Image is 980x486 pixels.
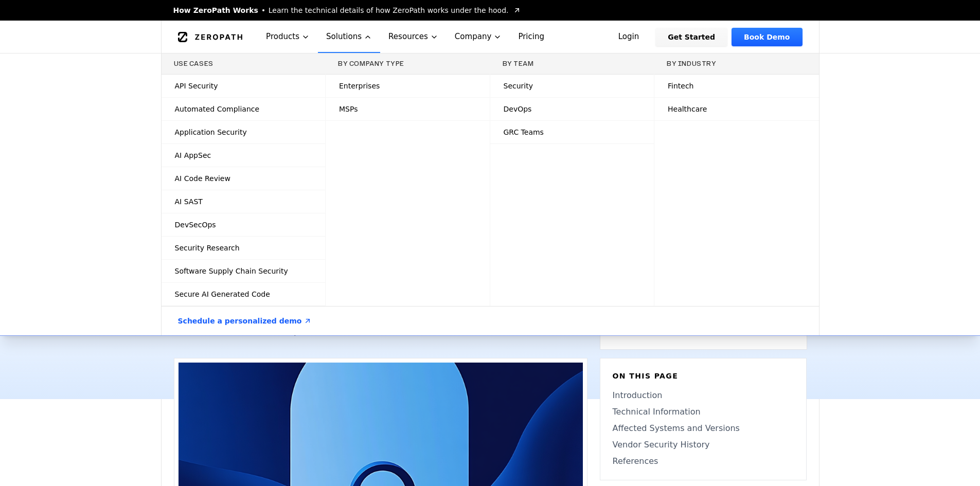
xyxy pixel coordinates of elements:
a: Pricing [510,21,553,53]
a: Login [606,28,652,46]
button: Company [447,21,510,53]
span: API Security [175,81,218,91]
span: Learn the technical details of how ZeroPath works under the hood. [269,5,509,15]
a: AI AppSec [162,144,326,167]
span: AI SAST [175,196,203,207]
span: DevOps [504,104,532,114]
a: Healthcare [654,98,819,120]
span: How ZeroPath Works [173,5,258,15]
span: Automated Compliance [175,104,260,114]
a: Vendor Security History [613,439,794,451]
a: Software Supply Chain Security [162,260,326,282]
a: AI Code Review [162,167,326,190]
a: How ZeroPath WorksLearn the technical details of how ZeroPath works under the hood. [173,5,521,15]
a: Automated Compliance [162,98,326,120]
span: Security Research [175,243,240,253]
span: Fintech [668,81,693,91]
h3: By Team [503,60,642,68]
a: MSPs [326,98,490,120]
span: Secure AI Generated Code [175,289,270,299]
h3: By Company Type [338,60,477,68]
h3: By Industry [667,60,807,68]
span: AI AppSec [175,150,211,160]
span: GRC Teams [504,127,544,137]
a: AI SAST [162,190,326,213]
a: Secure AI Generated Code [162,283,326,305]
button: Resources [380,21,447,53]
a: Get Started [655,28,727,46]
span: Application Security [175,127,247,137]
nav: Global [161,21,819,53]
span: MSPs [339,104,358,114]
h6: On this page [613,371,794,381]
button: Solutions [318,21,380,53]
h3: Use Cases [174,60,313,68]
a: Security Research [162,237,326,259]
a: Technical Information [613,406,794,418]
a: Fintech [654,75,819,97]
a: Introduction [613,389,794,402]
a: DevOps [490,98,654,120]
a: Schedule a personalized demo [166,307,325,335]
a: Security [490,75,654,97]
button: Products [258,21,318,53]
a: GRC Teams [490,121,654,143]
a: Enterprises [326,75,490,97]
span: DevSecOps [175,220,216,230]
a: References [613,455,794,467]
span: Software Supply Chain Security [175,266,288,276]
a: API Security [162,75,326,97]
span: AI Code Review [175,173,230,184]
a: DevSecOps [162,213,326,236]
a: Book Demo [732,28,802,46]
span: Healthcare [668,104,707,114]
a: Affected Systems and Versions [613,422,794,435]
span: Enterprises [339,81,380,91]
a: Application Security [162,121,326,143]
span: Security [504,81,533,91]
